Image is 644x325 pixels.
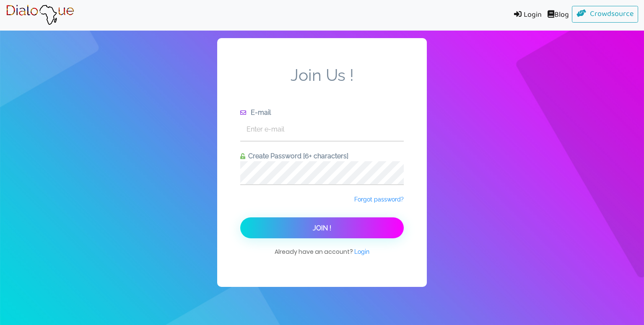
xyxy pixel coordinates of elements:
[545,6,572,25] a: Blog
[354,248,369,255] span: Login
[508,6,545,25] a: Login
[354,195,404,204] a: Forgot password?
[313,224,331,232] span: Join !
[240,217,404,238] button: Join !
[245,152,348,160] span: Create Password [6+ characters]
[354,248,369,256] a: Login
[354,196,404,203] span: Forgot password?
[6,5,74,26] img: Brand
[275,247,369,264] span: Already have an account?
[240,65,404,108] span: Join Us !
[572,6,639,23] a: Crowdsource
[240,118,404,141] input: Enter e-mail
[248,108,271,116] span: E-mail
